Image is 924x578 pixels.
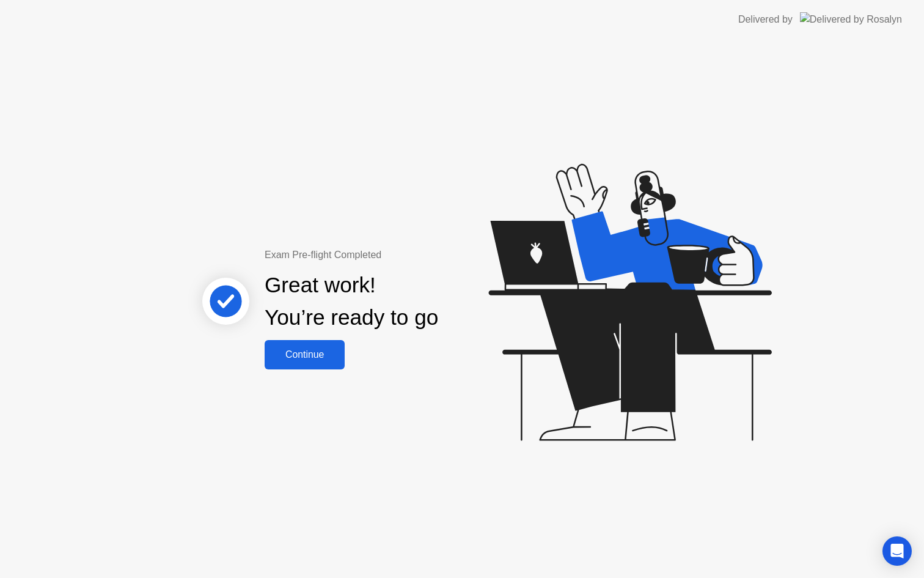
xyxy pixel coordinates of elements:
[882,536,912,566] div: Open Intercom Messenger
[800,12,902,26] img: Delivered by Rosalyn
[265,269,438,334] div: Great work! You’re ready to go
[738,12,793,27] div: Delivered by
[265,340,345,369] button: Continue
[268,349,341,360] div: Continue
[265,248,517,262] div: Exam Pre-flight Completed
